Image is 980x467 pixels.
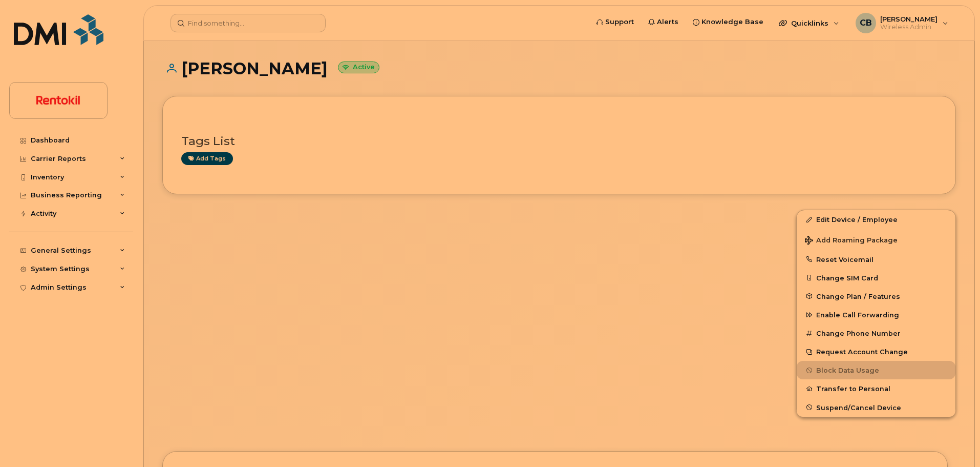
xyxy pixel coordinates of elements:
[797,306,955,324] button: Enable Call Forwarding
[805,236,898,246] span: Add Roaming Package
[816,311,899,319] span: Enable Call Forwarding
[797,379,955,398] button: Transfer to Personal
[797,229,955,250] button: Add Roaming Package
[797,398,955,417] button: Suspend/Cancel Device
[816,403,901,411] span: Suspend/Cancel Device
[181,152,233,165] a: Add tags
[797,287,955,306] button: Change Plan / Features
[797,269,955,287] button: Change SIM Card
[162,59,956,77] h1: [PERSON_NAME]
[797,361,955,379] button: Block Data Usage
[797,250,955,269] button: Reset Voicemail
[797,342,955,361] button: Request Account Change
[797,324,955,342] button: Change Phone Number
[935,422,972,459] iframe: Messenger Launcher
[181,135,937,148] h3: Tags List
[816,292,900,300] span: Change Plan / Features
[797,210,955,229] a: Edit Device / Employee
[338,62,379,73] small: Active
